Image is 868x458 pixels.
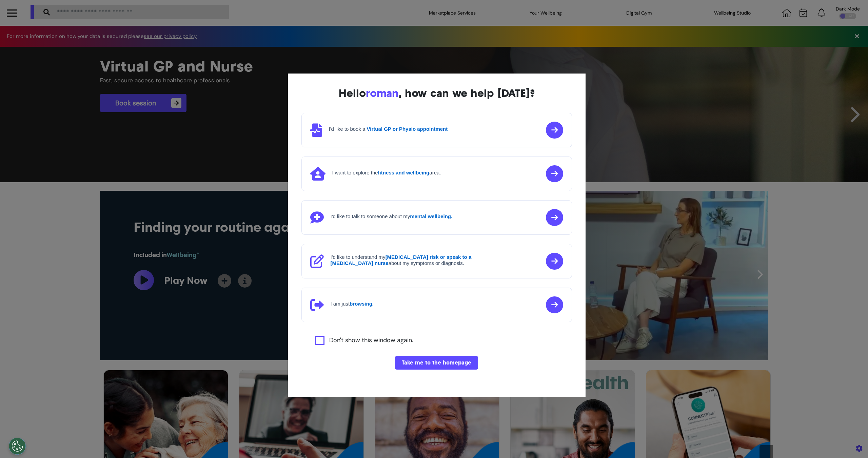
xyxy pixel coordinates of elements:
[350,301,374,307] strong: browsing.
[329,126,448,132] h4: I'd like to book a
[367,126,448,132] strong: Virtual GP or Physio appointment
[301,87,572,99] div: Hello , how can we help [DATE]?
[332,170,441,176] h4: I want to explore the area.
[9,438,26,455] button: Open Preferences
[331,301,374,307] h4: I am just
[315,336,324,345] input: Agree to privacy policy
[395,356,478,370] button: Take me to the homepage
[410,213,452,219] strong: mental wellbeing.
[331,254,472,266] strong: [MEDICAL_DATA] risk or speak to a [MEDICAL_DATA] nurse
[378,170,430,175] strong: fitness and wellbeing
[331,254,493,266] h4: I'd like to understand my about my symptoms or diagnosis.
[329,336,413,345] label: Don't show this window again.
[366,87,399,100] span: roman
[331,213,453,220] h4: I'd like to talk to someone about my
